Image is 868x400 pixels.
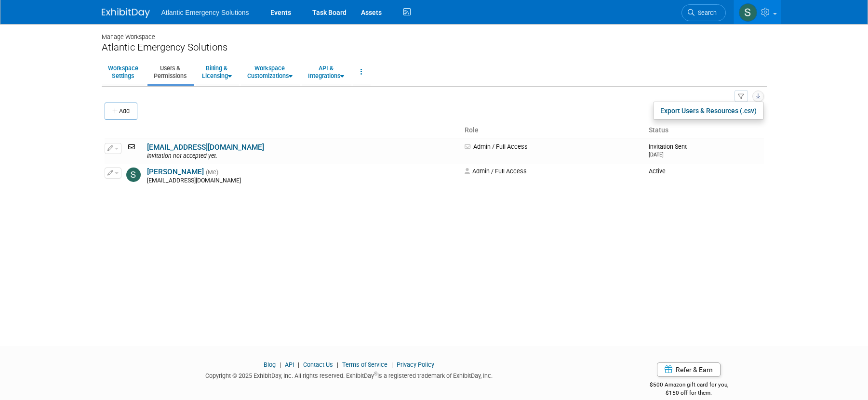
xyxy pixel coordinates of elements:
[397,361,434,368] a: Privacy Policy
[461,122,645,139] th: Role
[657,362,721,377] a: Refer & Earn
[295,361,302,368] span: |
[654,102,763,119] a: Export Users & Resources (.csv)
[126,168,141,182] img: Stephanie Hood
[389,361,395,368] span: |
[334,361,341,368] span: |
[611,374,767,397] div: $500 Amazon gift card for you,
[102,369,597,380] div: Copyright © 2025 ExhibitDay, Inc. All rights reserved. ExhibitDay is a registered trademark of Ex...
[161,9,249,16] span: Atlantic Emergency Solutions
[102,24,767,41] div: Manage Workspace
[196,60,238,84] a: Billing &Licensing
[303,361,333,368] a: Contact Us
[105,103,137,120] button: Add
[649,143,687,158] span: Invitation Sent
[285,361,294,368] a: API
[645,122,764,139] th: Status
[147,143,264,152] a: [EMAIL_ADDRESS][DOMAIN_NAME]
[102,60,145,84] a: WorkspaceSettings
[611,389,767,397] div: $150 off for them.
[374,371,377,376] sup: ®
[147,177,459,185] div: [EMAIL_ADDRESS][DOMAIN_NAME]
[302,60,350,84] a: API &Integrations
[277,361,283,368] span: |
[649,168,666,175] span: Active
[102,41,767,53] div: Atlantic Emergency Solutions
[649,152,664,158] small: [DATE]
[739,3,757,22] img: Stephanie Hood
[342,361,387,368] a: Terms of Service
[465,143,528,150] span: Admin / Full Access
[264,361,276,368] a: Blog
[694,9,717,16] span: Search
[147,153,459,160] div: Invitation not accepted yet.
[681,4,726,21] a: Search
[147,168,204,176] a: [PERSON_NAME]
[241,60,299,84] a: WorkspaceCustomizations
[206,169,218,176] span: (Me)
[147,60,193,84] a: Users &Permissions
[465,168,527,175] span: Admin / Full Access
[102,8,150,18] img: ExhibitDay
